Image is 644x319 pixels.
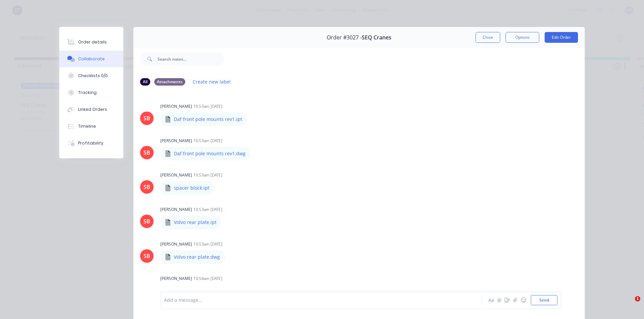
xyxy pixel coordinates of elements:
[160,172,192,178] div: [PERSON_NAME]
[635,296,640,301] span: 1
[174,254,220,260] p: Volvo rear plate.dwg
[174,116,242,123] p: Daf front pole mounts rev1.ipt
[174,219,217,226] p: Volvo rear plate.ipt
[59,118,123,135] button: Timeline
[59,135,123,152] button: Profitability
[160,276,192,282] div: [PERSON_NAME]
[154,78,185,86] div: Attachments
[78,56,105,62] div: Collaborate
[174,185,210,191] p: spacer block.ipt
[143,183,150,191] div: SB
[59,34,123,51] button: Order details
[327,34,362,41] span: Order #3027 -
[143,114,150,122] div: SB
[189,77,234,86] button: Create new label
[78,73,108,79] div: Checklists 0/0
[476,32,500,43] button: Close
[160,103,192,109] div: [PERSON_NAME]
[531,295,557,305] button: Send
[193,172,222,178] div: 10:53am [DATE]
[362,34,391,41] span: SEQ Cranes
[193,103,222,109] div: 10:53am [DATE]
[160,138,192,144] div: [PERSON_NAME]
[160,241,192,247] div: [PERSON_NAME]
[193,206,222,213] div: 10:53am [DATE]
[78,140,103,146] div: Profitability
[193,241,222,247] div: 10:53am [DATE]
[193,138,222,144] div: 10:53am [DATE]
[78,106,107,113] div: Linked Orders
[143,252,150,260] div: SB
[506,32,539,43] button: Options
[140,78,150,86] div: All
[621,296,637,312] iframe: Intercom live chat
[78,123,96,129] div: Timeline
[487,296,495,304] button: Aa
[59,84,123,101] button: Tracking
[143,149,150,157] div: SB
[495,296,503,304] button: @
[59,51,123,67] button: Collaborate
[519,296,527,304] button: ☺
[545,32,578,43] button: Edit Order
[59,67,123,84] button: Checklists 0/0
[193,276,222,282] div: 10:54am [DATE]
[158,52,224,66] input: Search notes...
[143,217,150,225] div: SB
[59,101,123,118] button: Linked Orders
[78,39,107,45] div: Order details
[160,206,192,213] div: [PERSON_NAME]
[78,90,97,96] div: Tracking
[174,150,246,157] p: Daf front pole mounts rev1.dwg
